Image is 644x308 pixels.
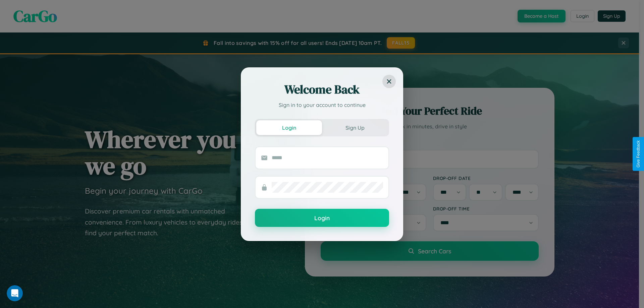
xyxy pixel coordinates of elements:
[322,120,388,135] button: Sign Up
[255,81,389,98] h2: Welcome Back
[636,140,641,168] div: Give Feedback
[255,209,389,227] button: Login
[256,120,322,135] button: Login
[7,285,23,301] iframe: Intercom live chat
[255,101,389,109] p: Sign in to your account to continue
